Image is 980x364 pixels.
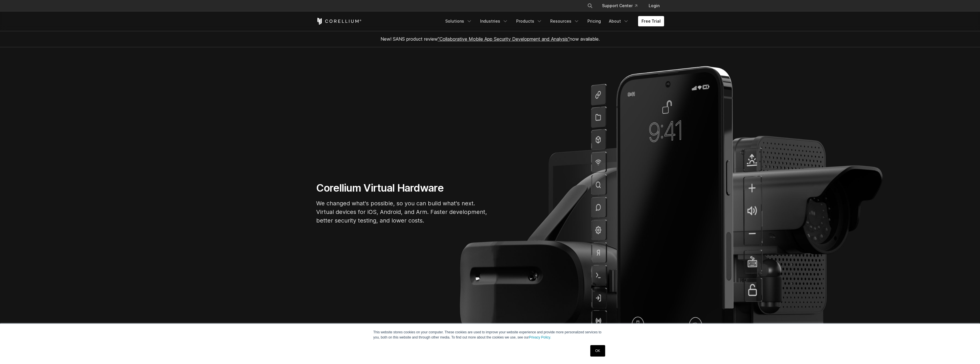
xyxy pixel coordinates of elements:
[316,182,488,194] h1: Corellium Virtual Hardware
[605,16,632,26] a: About
[438,36,570,42] a: "Collaborative Mobile App Security Development and Analysis"
[381,36,600,42] span: New! SANS product review now available.
[373,330,607,340] p: This website stores cookies on your computer. These cookies are used to improve your website expe...
[597,1,642,11] a: Support Center
[590,345,605,357] a: OK
[316,18,362,25] a: Corellium Home
[513,16,546,26] a: Products
[442,16,476,26] a: Solutions
[477,16,512,26] a: Industries
[585,1,595,11] button: Search
[644,1,664,11] a: Login
[529,335,551,339] a: Privacy Policy.
[584,16,604,26] a: Pricing
[316,199,488,225] p: We changed what's possible, so you can build what's next. Virtual devices for iOS, Android, and A...
[442,16,664,26] div: Navigation Menu
[547,16,583,26] a: Resources
[580,1,664,11] div: Navigation Menu
[638,16,664,26] a: Free Trial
